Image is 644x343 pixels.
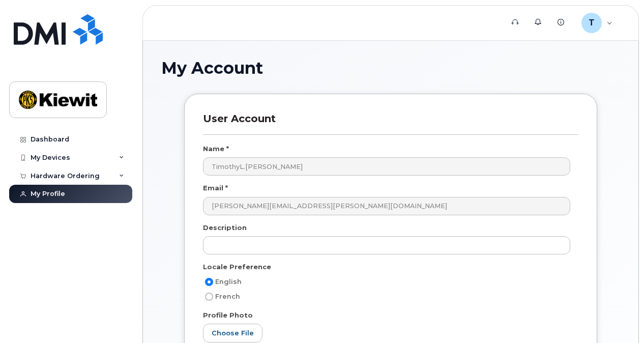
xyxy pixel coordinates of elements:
[215,293,240,300] span: French
[203,310,253,320] label: Profile Photo
[203,262,271,272] label: Locale Preference
[205,278,213,286] input: English
[203,223,247,233] label: Description
[215,278,242,285] span: English
[205,293,213,301] input: French
[203,324,262,342] label: Choose File
[161,59,620,77] h1: My Account
[203,112,578,134] h3: User Account
[203,183,228,193] label: Email *
[203,144,229,154] label: Name *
